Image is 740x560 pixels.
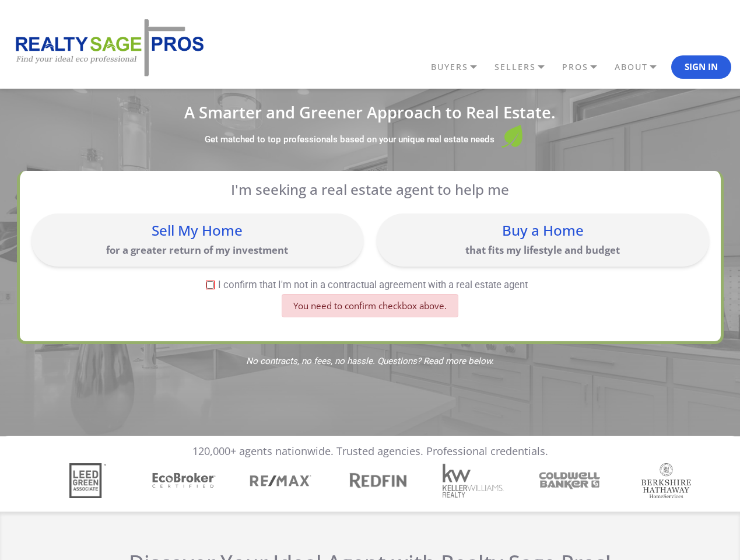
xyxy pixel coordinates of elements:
div: 1 / 7 [61,463,123,498]
a: PROS [559,57,612,77]
div: 6 / 7 [543,470,605,492]
span: No contracts, no fees, no hassle. Questions? Read more below. [17,357,724,366]
div: You need to confirm checkbox above. [282,294,458,317]
h1: A Smarter and Greener Approach to Real Estate. [17,104,724,120]
a: SELLERS [492,57,559,77]
label: I confirm that I'm not in a contractual agreement with a real estate agent [31,280,703,290]
div: 7 / 7 [639,463,702,498]
button: Sign In [671,55,731,79]
img: Sponsor Logo: Leed Green Associate [69,463,106,498]
a: BUYERS [428,57,492,77]
div: 4 / 7 [350,470,412,491]
img: Sponsor Logo: Berkshire Hathaway [641,463,692,498]
div: 2 / 7 [157,471,220,491]
img: Sponsor Logo: Keller Williams Realty [442,463,504,498]
p: 120,000+ agents nationwide. Trusted agencies. Professional credentials. [192,445,548,458]
label: Get matched to top professionals based on your unique real estate needs [205,134,494,146]
div: 3 / 7 [254,463,316,498]
p: that fits my lifestyle and budget [383,243,703,257]
p: for a greater return of my investment [37,243,357,257]
img: REALTY SAGE PROS [9,17,207,78]
img: Sponsor Logo: Remax [249,463,311,498]
a: ABOUT [612,57,671,77]
img: Sponsor Logo: Redfin [343,470,411,491]
div: 5 / 7 [447,463,509,498]
img: Sponsor Logo: Ecobroker [150,471,218,491]
div: Sell My Home [37,223,357,237]
img: Sponsor Logo: Coldwell Banker [536,470,604,492]
p: I'm seeking a real estate agent to help me [47,181,693,198]
div: Buy a Home [383,223,703,237]
input: I confirm that I'm not in a contractual agreement with a real estate agent [206,281,214,289]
